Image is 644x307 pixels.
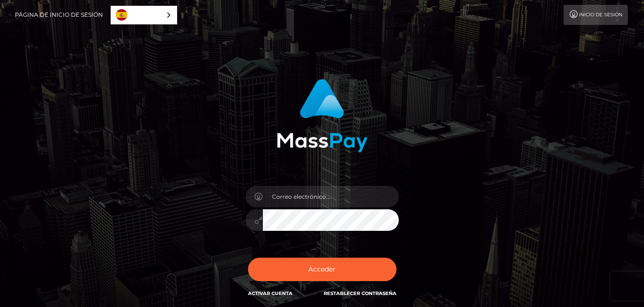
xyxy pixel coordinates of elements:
[324,290,396,296] a: Restablecer contraseña
[111,6,177,24] div: Language
[111,6,177,24] aside: Language selected: Español
[248,290,293,296] a: Activar Cuenta
[263,186,399,207] input: Correo electrónico...
[15,5,103,25] a: Página de inicio de sesión
[111,6,177,24] a: Español
[564,5,628,25] a: Inicio de sesión
[248,258,396,281] button: Acceder
[277,79,368,152] img: MassPay Login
